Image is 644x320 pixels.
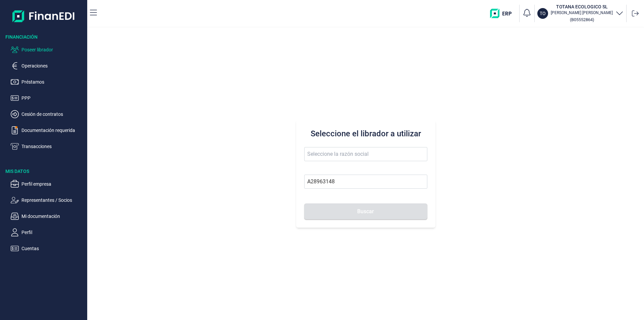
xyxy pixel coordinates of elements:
[304,128,427,139] h3: Seleccione el librador a utilizar
[21,78,85,86] p: Préstamos
[21,244,85,253] p: Cuentas
[304,147,427,161] input: Seleccione la razón social
[357,209,374,214] span: Buscar
[21,180,85,188] p: Perfil empresa
[490,9,517,18] img: erp
[551,3,613,10] h3: TOTANA ECOLOGICO SL
[11,78,85,86] button: Préstamos
[11,142,85,150] button: Transacciones
[21,212,85,220] p: Mi documentación
[21,62,85,70] p: Operaciones
[21,126,85,134] p: Documentación requerida
[11,94,85,102] button: PPP
[11,212,85,220] button: Mi documentación
[11,244,85,253] button: Cuentas
[304,203,427,220] button: Buscar
[21,142,85,150] p: Transacciones
[551,10,613,15] p: [PERSON_NAME] [PERSON_NAME]
[21,228,85,236] p: Perfil
[21,94,85,102] p: PPP
[537,3,624,24] button: TOTOTANA ECOLOGICO SL[PERSON_NAME] [PERSON_NAME](B05552864)
[540,10,546,17] p: TO
[11,228,85,236] button: Perfil
[11,110,85,118] button: Cesión de contratos
[11,196,85,204] button: Representantes / Socios
[21,110,85,118] p: Cesión de contratos
[11,62,85,70] button: Operaciones
[11,46,85,54] button: Poseer librador
[11,180,85,188] button: Perfil empresa
[11,126,85,134] button: Documentación requerida
[21,196,85,204] p: Representantes / Socios
[21,46,85,54] p: Poseer librador
[304,175,427,189] input: Busque por NIF
[12,5,75,27] img: Logo de aplicación
[570,17,594,22] small: Copiar cif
